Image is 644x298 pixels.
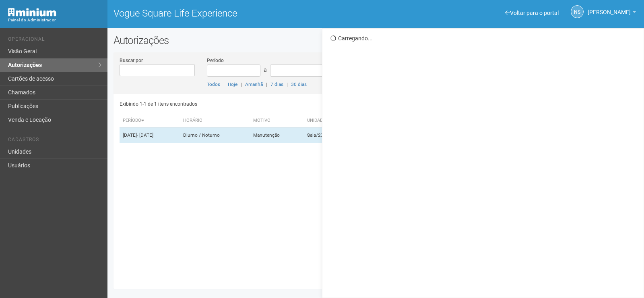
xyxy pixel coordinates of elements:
[228,81,237,87] a: Hoje
[245,81,263,87] a: Amanhã
[304,127,346,143] td: Sala/238
[8,8,56,17] img: Minium
[571,5,584,18] a: NS
[120,57,143,64] label: Buscar por
[8,36,101,45] li: Operacional
[120,114,180,127] th: Período
[291,81,307,87] a: 30 dias
[270,81,283,87] a: 7 dias
[120,127,180,143] td: [DATE]
[180,114,250,127] th: Horário
[241,81,242,87] span: |
[207,57,224,64] label: Período
[287,81,288,87] span: |
[264,67,267,73] span: a
[266,81,267,87] span: |
[304,114,346,127] th: Unidade
[180,127,250,143] td: Diurno / Noturno
[250,127,304,143] td: Manutenção
[8,17,101,24] div: Painel do Administrador
[114,8,370,19] h1: Vogue Square Life Experience
[223,81,225,87] span: |
[207,81,220,87] a: Todos
[330,35,638,42] div: Carregando...
[505,10,559,16] a: Voltar para o portal
[588,10,636,17] a: [PERSON_NAME]
[120,98,373,110] div: Exibindo 1-1 de 1 itens encontrados
[250,114,304,127] th: Motivo
[8,137,101,145] li: Cadastros
[114,34,638,46] h2: Autorizações
[137,132,153,138] span: - [DATE]
[588,1,631,15] span: Nicolle Silva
